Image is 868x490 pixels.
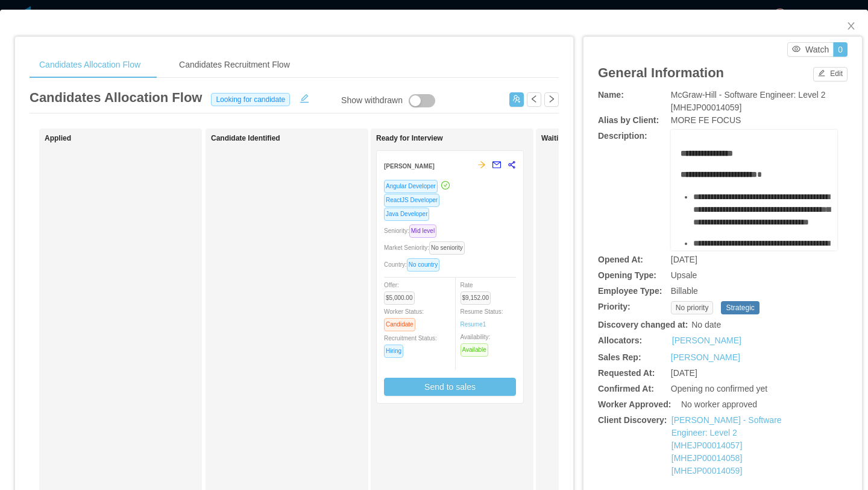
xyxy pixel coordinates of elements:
b: Name: [598,90,624,100]
i: icon: close [846,21,856,31]
span: Opening no confirmed yet [671,384,767,393]
span: Upsale [671,270,697,280]
button: icon: right [544,92,559,107]
div: rdw-wrapper [671,130,837,250]
b: Client Discovery: [598,415,667,425]
span: Mid level [409,224,436,238]
a: [PERSON_NAME] - Software Engineer: Level 2 [MHEJP00014057] [MHEJP00014058] [MHEJP00014059] [671,415,782,476]
span: Recruitment Status: [384,335,437,354]
span: McGraw-Hill - Software Engineer: Level 2 [MHEJP00014059] [671,90,826,112]
span: Looking for candidate [211,93,290,106]
b: Opening Type: [598,270,656,280]
button: icon: eyeWatch [787,42,834,57]
a: [PERSON_NAME] [672,334,741,347]
button: Send to sales [384,378,516,396]
a: icon: check-circle [440,180,451,190]
span: $5,000.00 [384,291,415,305]
article: General Information [598,63,724,83]
span: Hiring [384,345,403,358]
span: Billable [671,286,698,296]
button: mail [486,156,502,175]
b: Requested At: [598,368,655,378]
span: [DATE] [671,368,697,378]
div: Show withdrawn [341,94,403,107]
span: No country [407,258,439,272]
span: No priority [671,301,714,314]
span: Worker Status: [384,308,424,328]
b: Priority: [598,302,631,311]
b: Worker Approved: [598,399,671,409]
span: Seniority: [384,227,441,234]
span: Candidate [384,318,415,331]
span: $9,152.00 [461,291,491,305]
a: Resume1 [461,320,486,329]
strong: [PERSON_NAME] [384,163,435,170]
div: Candidates Allocation Flow [30,51,150,78]
button: 0 [833,42,848,57]
div: rdw-editor [681,147,828,268]
div: Candidates Recruitment Flow [169,51,300,78]
h1: Applied [45,134,213,143]
span: MORE FE FOCUS [671,115,741,125]
button: icon: usergroup-add [509,92,524,107]
h1: Candidate Identified [211,134,380,143]
span: No worker approved [681,399,757,409]
span: Rate [461,282,496,301]
b: Employee Type: [598,286,662,296]
button: icon: edit [295,91,314,103]
span: ReactJS Developer [384,194,439,207]
b: Allocators: [598,336,642,345]
span: Market Seniority: [384,244,470,251]
span: Angular Developer [384,180,438,193]
span: No date [691,320,721,329]
span: Java Developer [384,208,429,221]
button: icon: editEdit [813,67,848,81]
b: Discovery changed at: [598,320,688,329]
h1: Ready for Interview [376,134,545,143]
b: Sales Rep: [598,352,641,362]
i: icon: check-circle [441,181,450,189]
span: Strategic [721,301,759,314]
b: Confirmed At: [598,384,654,393]
h1: Waiting for Client Approval [541,134,710,143]
span: No seniority [429,241,465,255]
span: Available [461,343,488,357]
b: Alias by Client: [598,115,659,125]
b: Opened At: [598,255,643,264]
article: Candidates Allocation Flow [30,87,202,107]
span: arrow-right [477,161,486,169]
span: Offer: [384,282,420,301]
span: share-alt [508,161,516,169]
span: [DATE] [671,255,697,264]
button: icon: left [527,92,541,107]
button: Close [834,10,868,43]
span: Resume Status: [461,308,503,328]
span: Availability: [461,334,493,353]
span: Country: [384,261,444,268]
b: Description: [598,131,647,141]
a: [PERSON_NAME] [671,352,740,362]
